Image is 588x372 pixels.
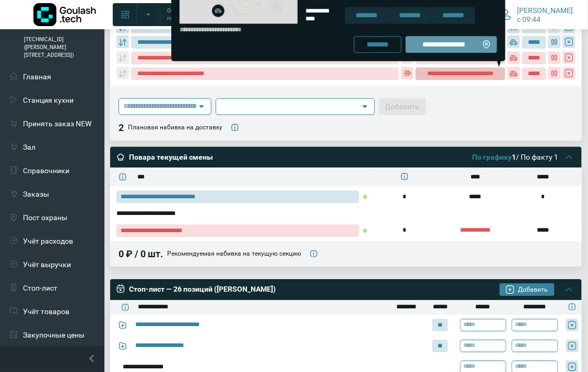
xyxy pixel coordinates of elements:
[518,15,541,23] span: c 09:44
[129,152,213,162] h3: Повара текущей смены
[518,6,573,15] span: [PERSON_NAME]
[167,249,301,258] div: Рекомендуемая набивка на текущую секцию
[129,284,276,295] div: Стоп-лист — 26 позиций ([PERSON_NAME])
[519,285,548,294] span: Добавить
[128,123,222,132] div: Плановая набивка на доставку
[495,4,580,26] button: [PERSON_NAME] c 09:44
[33,3,96,26] img: Логотип компании Goulash.tech
[473,152,559,162] div: / По факту 1
[385,102,420,111] span: Добавить
[379,98,426,115] button: Добавить
[500,283,555,296] button: Добавить
[167,7,190,22] span: Обещаем гостю
[473,153,512,161] a: По графику
[473,153,516,161] b: 1
[119,247,163,260] div: 0 ₽ / 0 шт.
[119,121,124,134] div: 2
[161,5,305,24] a: Обещаем гостю 41 мин Расчетное время 0 мин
